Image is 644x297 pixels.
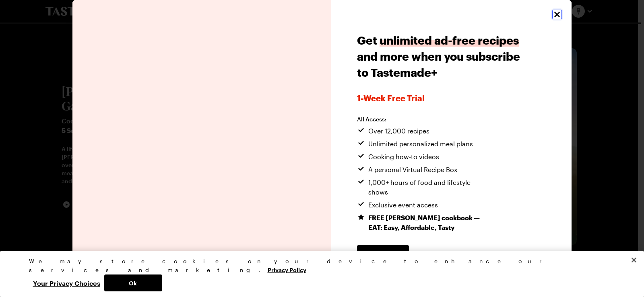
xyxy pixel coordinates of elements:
button: Close [552,10,562,19]
span: Over 12,000 recipes [368,126,429,136]
a: More information about your privacy, opens in a new tab [268,266,306,273]
button: Your Privacy Choices [29,274,104,291]
h1: Get and more when you subscribe to Tastemade+ [357,32,522,80]
div: We may store cookies on your device to enhance our services and marketing. [29,257,609,274]
span: unlimited ad-free recipes [380,34,519,47]
button: Ok [104,274,162,291]
div: Privacy [29,257,609,291]
button: Close [625,251,643,269]
a: Subscribe Now! [357,245,409,263]
span: 1-week Free Trial [357,93,522,103]
span: Subscribe Now! [362,250,404,258]
h2: All Access: [357,116,490,123]
span: FREE [PERSON_NAME] cookbook — EAT: Easy, Affordable, Tasty [368,213,490,232]
span: Cooking how-to videos [368,152,439,162]
span: Exclusive event access [368,200,438,210]
span: Unlimited personalized meal plans [368,139,473,149]
span: 1,000+ hours of food and lifestyle shows [368,178,490,197]
span: A personal Virtual Recipe Box [368,165,457,174]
